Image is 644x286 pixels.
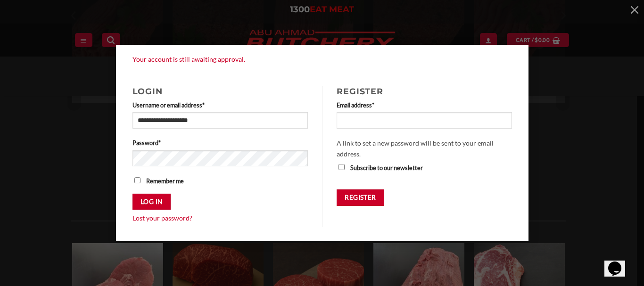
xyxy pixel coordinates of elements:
[337,100,512,110] label: Email address
[337,86,512,96] h2: Register
[132,100,308,110] label: Username or email address
[132,138,308,147] label: Password
[146,177,184,185] span: Remember me
[337,189,384,206] button: Register
[350,164,423,172] span: Subscribe to our newsletter
[339,164,345,170] input: Subscribe to our newsletter
[125,54,519,65] div: Your account is still awaiting approval.
[134,177,140,183] input: Remember me
[337,138,512,159] p: A link to set a new password will be sent to your email address.
[604,248,635,277] iframe: chat widget
[132,214,192,222] a: Lost your password?
[132,86,308,96] h2: Login
[132,194,171,210] button: Log in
